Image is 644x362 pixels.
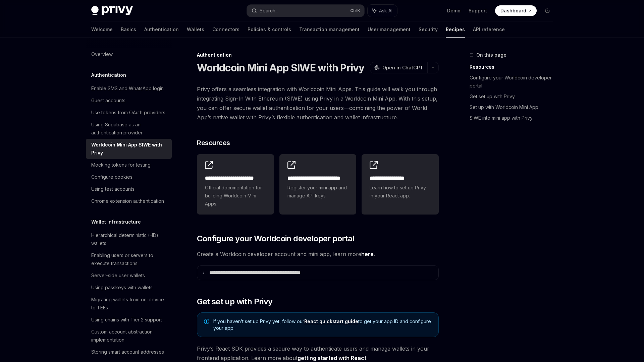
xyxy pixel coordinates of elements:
[91,218,141,226] h5: Wallet infrastructure
[91,197,164,205] div: Chrome extension authentication
[86,159,172,171] a: Mocking tokens for testing
[91,71,126,79] h5: Authentication
[370,184,431,200] span: Learn how to set up Privy in your React app.
[197,233,354,244] span: Configure your Worldcoin developer portal
[86,229,172,249] a: Hierarchical deterministic (HD) wallets
[470,72,558,91] a: Configure your Worldcoin developer portal
[91,161,151,169] div: Mocking tokens for testing
[86,107,172,119] a: Use tokens from OAuth providers
[304,318,358,324] a: React quickstart guide
[86,314,172,326] a: Using chains with Tier 2 support
[260,7,278,15] div: Search...
[86,282,172,294] a: Using passkeys with wallets
[473,21,505,38] a: API reference
[91,97,125,105] div: Guest accounts
[370,62,427,73] button: Open in ChatGPT
[470,102,558,113] a: Set up with Worldcoin Mini App
[86,119,172,139] a: Using Supabase as an authentication provider
[197,52,439,58] div: Authentication
[144,21,179,38] a: Authentication
[86,326,172,346] a: Custom account abstraction implementation
[91,251,168,267] div: Enabling users or servers to execute transactions
[368,21,411,38] a: User management
[476,51,506,59] span: On this page
[287,184,348,200] span: Register your mini app and manage API keys.
[91,6,133,15] img: dark logo
[197,138,230,147] span: Resources
[91,316,162,324] div: Using chains with Tier 2 support
[368,5,397,17] button: Ask AI
[419,21,438,38] a: Security
[86,195,172,207] a: Chrome extension authentication
[299,21,360,38] a: Transaction management
[447,7,461,14] a: Demo
[91,231,168,247] div: Hierarchical deterministic (HD) wallets
[86,294,172,314] a: Migrating wallets from on-device to TEEs
[469,7,487,14] a: Support
[91,185,135,193] div: Using test accounts
[205,184,266,208] span: Official documentation for building Worldcoin Mini Apps.
[91,173,132,181] div: Configure cookies
[204,319,209,324] svg: Note
[86,139,172,159] a: Worldcoin Mini App SIWE with Privy
[91,21,113,38] a: Welcome
[86,346,172,358] a: Storing smart account addresses
[197,62,365,74] h1: Worldcoin Mini App SIWE with Privy
[86,48,172,60] a: Overview
[86,171,172,183] a: Configure cookies
[379,7,392,14] span: Ask AI
[197,84,439,122] span: Privy offers a seamless integration with Worldcoin Mini Apps. This guide will walk you through in...
[212,21,239,38] a: Connectors
[91,284,153,292] div: Using passkeys with wallets
[91,109,165,117] div: Use tokens from OAuth providers
[121,21,136,38] a: Basics
[86,82,172,95] a: Enable SMS and WhatsApp login
[361,251,374,258] a: here
[86,95,172,107] a: Guest accounts
[91,296,168,312] div: Migrating wallets from on-device to TEEs
[91,84,164,93] div: Enable SMS and WhatsApp login
[86,183,172,195] a: Using test accounts
[213,318,432,331] span: If you haven’t set up Privy yet, follow our to get your app ID and configure your app.
[197,296,272,307] span: Get set up with Privy
[86,269,172,282] a: Server-side user wallets
[542,5,553,16] button: Toggle dark mode
[91,141,168,157] div: Worldcoin Mini App SIWE with Privy
[382,64,423,71] span: Open in ChatGPT
[86,249,172,269] a: Enabling users or servers to execute transactions
[247,5,364,17] button: Search...CtrlK
[470,113,558,123] a: SIWE into mini app with Privy
[197,249,439,259] span: Create a Worldcoin developer account and mini app, learn more .
[248,21,291,38] a: Policies & controls
[446,21,465,38] a: Recipes
[91,328,168,344] div: Custom account abstraction implementation
[350,8,360,13] span: Ctrl K
[495,5,537,16] a: Dashboard
[91,348,164,356] div: Storing smart account addresses
[91,121,168,137] div: Using Supabase as an authentication provider
[470,91,558,102] a: Get set up with Privy
[91,271,145,280] div: Server-side user wallets
[298,355,366,362] a: getting started with React
[187,21,204,38] a: Wallets
[470,62,558,72] a: Resources
[91,50,113,58] div: Overview
[500,7,526,14] span: Dashboard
